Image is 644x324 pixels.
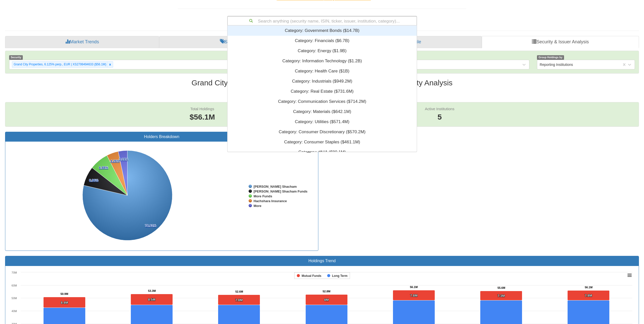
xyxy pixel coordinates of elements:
text: 40M [12,310,17,313]
div: Category: ‎Financials ‎($6.7B)‏ [227,36,417,46]
span: 5 [425,112,454,123]
tspan: 7.8M [585,294,592,297]
tspan: 6.96% [89,178,98,182]
tspan: 55.6M [497,286,505,289]
tspan: 7.8M [235,298,243,302]
span: Active Institutions [425,107,454,111]
div: Search anything (security name, ISIN, ticker, issuer, institution, category)... [228,16,417,25]
tspan: 78.62% [145,224,156,227]
div: Category: ‎#N/A ‎($80.1M)‏ [227,147,417,157]
tspan: 7.3M [497,294,505,298]
div: Category: ‎Consumer Staples ‎($461.1M)‏ [227,137,417,147]
span: $56.1M [190,113,215,121]
div: Category: ‎Energy ‎($1.9B)‏ [227,46,417,56]
tspan: 52.6M [235,290,243,293]
tspan: 52.8M [323,290,330,293]
div: Category: ‎Utilities ‎($571.4M)‏ [227,117,417,127]
tspan: 50.9M [60,292,68,295]
tspan: 56.1M [410,285,418,289]
div: Category: ‎Consumer Discretionary ‎($570.2M)‏ [227,127,417,137]
tspan: Hachshara Insurance [254,199,287,203]
h2: Grand City Properties, 6.125% perp., EUR | XS2799494633 - Security Analysis [5,79,639,87]
div: Reporting Institutions [540,62,573,67]
tspan: Long Term [332,274,347,278]
tspan: 3.28% [119,157,128,161]
tspan: 56.1M [585,286,593,289]
div: Category: ‎Industrials ‎($949.2M)‏ [227,76,417,86]
tspan: 8M [324,298,329,302]
div: Category: ‎Government Bonds ‎($14.7B)‏ [227,26,417,36]
tspan: 6.88% [99,166,108,169]
tspan: 4.26% [110,159,120,163]
span: Total Holdings [190,107,214,111]
div: Grand City Properties, 6.125% perp., EUR | XS2799494633 ($56.1M) [12,62,107,67]
div: grid [227,26,417,178]
tspan: 8.5M [148,298,155,301]
a: Sector Breakdown [159,36,322,48]
tspan: 8.4M [61,301,68,304]
h3: Holdings Trend [9,259,635,263]
a: Market Trends [5,36,159,48]
a: Security & Issuer Analysis [482,36,639,48]
text: 50M [12,297,17,300]
tspan: Mutual Funds [302,274,321,278]
div: Category: ‎Health Care ‎($1B)‏ [227,66,417,76]
span: Group Holdings by [537,55,564,60]
div: Category: ‎Materials ‎($642.1M)‏ [227,107,417,117]
text: 70M [12,271,17,274]
tspan: [PERSON_NAME] Shacham [254,185,297,188]
tspan: 53.3M [148,289,156,292]
h3: Holders Breakdown [9,135,314,139]
text: 60M [12,284,17,287]
div: Category: ‎Real Estate ‎($731.6M)‏ [227,86,417,97]
tspan: More Funds [254,194,272,198]
div: Category: ‎Communication Services ‎($714.2M)‏ [227,97,417,107]
tspan: [PERSON_NAME] Shacham Funds [254,189,307,193]
tspan: 7.8M [410,294,418,297]
tspan: More [254,204,261,208]
div: Category: ‎Information Technology ‎($1.2B)‏ [227,56,417,66]
span: Security [9,55,23,60]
